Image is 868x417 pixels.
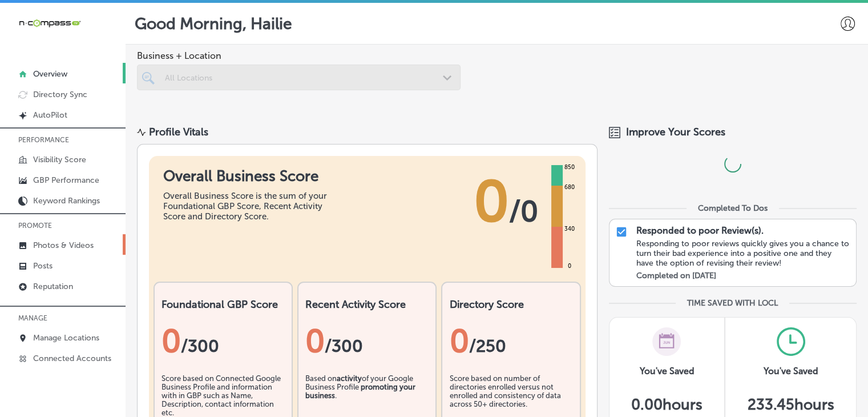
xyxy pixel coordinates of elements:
[163,191,334,222] div: Overall Business Score is the sum of your Foundational GBP Score, Recent Activity Score and Direc...
[33,175,99,185] p: GBP Performance
[32,18,56,27] div: v 4.0.25
[509,194,538,228] span: / 0
[43,67,102,75] div: Domain Overview
[126,67,192,75] div: Keywords by Traffic
[33,69,67,79] p: Overview
[33,155,86,165] p: Visibility Score
[33,333,99,343] p: Manage Locations
[33,261,53,271] p: Posts
[636,271,716,280] label: Completed on [DATE]
[764,366,818,376] h3: You've Saved
[33,240,94,250] p: Photos & Videos
[163,167,334,185] h1: Overall Business Score
[636,239,850,268] div: Responding to poor reviews quickly gives you a chance to turn their bad experience into a positiv...
[31,66,40,75] img: tab_domain_overview_orange.svg
[18,18,81,29] img: 660ab0bf-5cc7-4cb8-ba1c-48b5ae0f18e60NCTV_CLogo_TV_Black_-500x88.png
[748,396,834,414] h5: 233.45 hours
[162,298,285,311] h2: Foundational GBP Score
[562,163,577,172] div: 850
[305,383,415,400] b: promoting your business
[562,224,577,234] div: 340
[566,262,574,271] div: 0
[639,366,694,376] h3: You've Saved
[337,374,362,383] b: activity
[687,298,778,308] div: TIME SAVED WITH LOCL
[181,336,219,356] span: / 300
[305,322,429,360] div: 0
[698,203,768,213] div: Completed To Dos
[162,322,285,360] div: 0
[18,18,27,27] img: logo_orange.svg
[631,396,703,414] h5: 0.00 hours
[18,30,27,39] img: website_grey.svg
[449,322,572,360] div: 0
[149,126,208,138] div: Profile Vitals
[33,90,87,99] p: Directory Sync
[33,282,73,291] p: Reputation
[325,336,363,356] span: /300
[626,126,725,138] span: Improve Your Scores
[469,336,506,356] span: /250
[135,14,292,33] p: Good Morning, Hailie
[33,110,67,120] p: AutoPilot
[137,50,461,61] span: Business + Location
[636,225,764,236] p: Responded to poor Review(s).
[114,66,123,75] img: tab_keywords_by_traffic_grey.svg
[305,298,429,311] h2: Recent Activity Score
[562,183,577,192] div: 680
[449,298,572,311] h2: Directory Score
[474,167,509,236] span: 0
[33,196,100,206] p: Keyword Rankings
[33,354,111,363] p: Connected Accounts
[30,30,126,39] div: Domain: [DOMAIN_NAME]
